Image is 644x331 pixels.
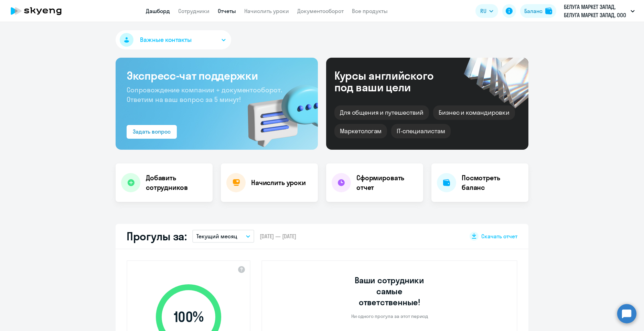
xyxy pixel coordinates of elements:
div: Для общения и путешествий [334,105,429,120]
p: БЕЛУГА МАРКЕТ ЗАПАД, БЕЛУГА МАРКЕТ ЗАПАД, ООО [564,3,628,19]
a: Отчеты [218,8,236,14]
div: Задать вопрос [133,127,171,136]
div: Баланс [524,7,543,15]
button: Текущий месяц [192,230,254,243]
a: Начислить уроки [244,8,289,14]
h4: Начислить уроки [251,178,306,187]
h4: Добавить сотрудников [146,173,207,192]
a: Дашборд [146,8,170,14]
h4: Сформировать отчет [356,173,418,192]
button: Важные контакты [116,30,231,49]
button: RU [475,4,498,18]
button: БЕЛУГА МАРКЕТ ЗАПАД, БЕЛУГА МАРКЕТ ЗАПАД, ООО [560,3,638,19]
a: Все продукты [352,8,388,14]
img: balance [545,8,552,14]
a: Сотрудники [178,8,210,14]
a: Документооборот [297,8,344,14]
button: Балансbalance [520,4,556,18]
h2: Прогулы за: [127,229,187,243]
p: Текущий месяц [196,232,237,240]
h3: Ваши сотрудники самые ответственные! [345,275,434,308]
span: Скачать отчет [481,232,517,240]
span: RU [480,7,486,15]
span: [DATE] — [DATE] [260,232,296,240]
div: Курсы английского под ваши цели [334,70,452,93]
span: 100 % [149,309,228,325]
img: bg-img [238,72,318,150]
span: Важные контакты [140,35,192,44]
span: Сопровождение компании + документооборот. Ответим на ваш вопрос за 5 минут! [127,85,282,104]
button: Задать вопрос [127,125,177,139]
div: Маркетологам [334,124,387,138]
div: IT-специалистам [391,124,450,138]
h3: Экспресс-чат поддержки [127,69,307,82]
p: Ни одного прогула за этот период [351,313,428,319]
div: Бизнес и командировки [433,105,515,120]
h4: Посмотреть баланс [462,173,523,192]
